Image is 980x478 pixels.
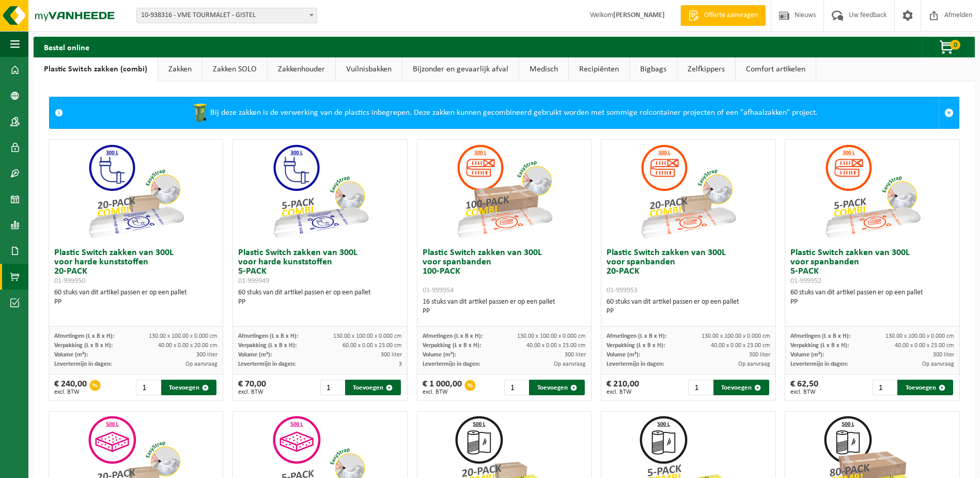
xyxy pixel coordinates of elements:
span: Volume (m³): [238,352,272,358]
h3: Plastic Switch zakken van 300L voor spanbanden 5-PACK [790,248,954,286]
div: PP [423,307,586,316]
span: Verpakking (L x B x H): [423,342,481,349]
span: 40.00 x 0.00 x 23.00 cm [711,342,770,349]
a: Vuilnisbakken [336,57,402,81]
a: Sluit melding [939,97,959,128]
span: Verpakking (L x B x H): [790,342,849,349]
img: WB-0240-HPE-GN-50.png [190,102,210,123]
h3: Plastic Switch zakken van 300L voor harde kunststoffen 20-PACK [54,248,218,286]
a: Comfort artikelen [736,57,816,81]
a: Zakkenhouder [268,57,335,81]
span: 01-999953 [606,287,637,294]
span: 40.00 x 0.00 x 23.00 cm [526,342,586,349]
span: excl. BTW [423,389,462,395]
button: Toevoegen [161,380,217,395]
span: 130.00 x 100.00 x 0.000 cm [149,333,217,339]
img: 01-999954 [453,140,556,243]
img: 01-999949 [269,140,372,243]
input: 1 [873,380,897,395]
a: Zakken [158,57,202,81]
input: 1 [136,380,160,395]
a: Zakken SOLO [203,57,267,81]
a: Offerte aanvragen [680,5,766,26]
span: 10-938316 - VME TOURMALET - GISTEL [136,8,317,23]
span: 300 liter [196,352,217,358]
div: PP [54,297,218,307]
span: 130.00 x 100.00 x 0.000 cm [702,333,770,339]
h3: Plastic Switch zakken van 300L voor harde kunststoffen 5-PACK [238,248,402,286]
span: excl. BTW [54,389,87,395]
span: 300 liter [933,352,954,358]
span: 01-999952 [790,277,821,285]
h2: Bestel online [34,37,100,57]
a: Bijzonder en gevaarlijk afval [402,57,519,81]
div: PP [606,307,770,316]
button: Toevoegen [897,380,953,395]
button: Toevoegen [713,380,769,395]
span: Op aanvraag [738,361,770,367]
span: 60.00 x 0.00 x 23.00 cm [343,342,402,349]
span: Afmetingen (L x B x H): [238,333,298,339]
div: € 210,00 [606,380,639,395]
button: Toevoegen [529,380,585,395]
div: PP [790,297,954,307]
div: 60 stuks van dit artikel passen er op een pallet [54,288,218,307]
h3: Plastic Switch zakken van 300L voor spanbanden 20-PACK [606,248,770,295]
span: Levertermijn in dagen: [238,361,295,367]
span: Volume (m³): [606,352,640,358]
img: 01-999952 [821,140,924,243]
span: Op aanvraag [922,361,954,367]
span: excl. BTW [606,389,639,395]
div: € 70,00 [238,380,266,395]
div: € 62,50 [790,380,818,395]
span: Levertermijn in dagen: [54,361,112,367]
span: 300 liter [565,352,586,358]
span: Afmetingen (L x B x H): [790,333,850,339]
a: Plastic Switch zakken (combi) [34,57,158,81]
span: excl. BTW [238,389,266,395]
a: Medisch [519,57,568,81]
span: Afmetingen (L x B x H): [606,333,666,339]
img: 01-999953 [636,140,740,243]
div: 60 stuks van dit artikel passen er op een pallet [606,297,770,316]
span: Levertermijn in dagen: [790,361,848,367]
span: 10-938316 - VME TOURMALET - GISTEL [137,8,317,23]
img: 01-999950 [84,140,188,243]
input: 1 [688,380,712,395]
span: 01-999949 [238,277,269,285]
div: € 240,00 [54,380,87,395]
span: 130.00 x 100.00 x 0.000 cm [333,333,402,339]
span: Levertermijn in dagen: [606,361,664,367]
button: 0 [922,37,974,57]
span: Op aanvraag [185,361,217,367]
span: 40.00 x 0.00 x 20.00 cm [158,342,217,349]
span: Volume (m³): [423,352,456,358]
div: € 1 000,00 [423,380,462,395]
div: 60 stuks van dit artikel passen er op een pallet [238,288,402,307]
div: Bij deze zakken is de verwerking van de plastics inbegrepen. Deze zakken kunnen gecombineerd gebr... [68,97,939,128]
span: Op aanvraag [554,361,586,367]
button: Toevoegen [345,380,401,395]
input: 1 [320,380,345,395]
a: Zelfkippers [677,57,735,81]
span: Verpakking (L x B x H): [54,342,113,349]
h3: Plastic Switch zakken van 300L voor spanbanden 100-PACK [423,248,586,295]
span: Levertermijn in dagen: [423,361,480,367]
strong: [PERSON_NAME] [613,11,665,19]
span: 0 [950,40,960,50]
span: 130.00 x 100.00 x 0.000 cm [517,333,586,339]
span: Verpakking (L x B x H): [238,342,297,349]
span: 300 liter [749,352,770,358]
span: 130.00 x 100.00 x 0.000 cm [885,333,954,339]
span: 01-999954 [423,287,454,294]
span: Volume (m³): [790,352,824,358]
span: excl. BTW [790,389,818,395]
span: 300 liter [381,352,402,358]
a: Bigbags [630,57,677,81]
a: Recipiënten [569,57,629,81]
span: Offerte aanvragen [702,10,760,21]
span: Verpakking (L x B x H): [606,342,665,349]
input: 1 [504,380,528,395]
span: 40.00 x 0.00 x 23.00 cm [895,342,954,349]
span: 01-999950 [54,277,85,285]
